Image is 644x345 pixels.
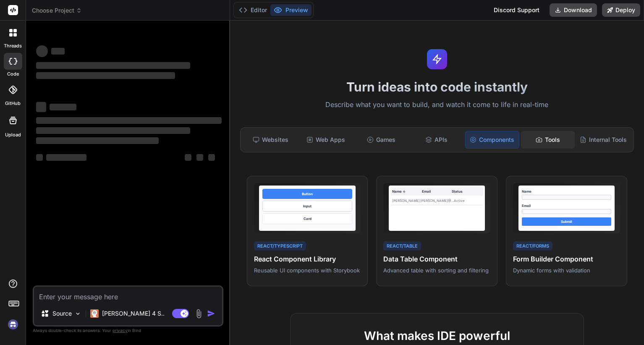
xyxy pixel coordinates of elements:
[102,309,165,318] p: [PERSON_NAME] 4 S..
[32,6,82,15] span: Choose Project
[262,189,352,199] div: Button
[383,267,490,274] p: Advanced table with sorting and filtering
[522,203,611,208] div: Email
[33,327,223,335] p: Always double-check its answers. Your in Bind
[36,154,43,161] span: ‌
[254,241,306,251] div: React/TypeScript
[262,213,352,224] div: Card
[521,131,575,149] div: Tools
[576,131,630,149] div: Internal Tools
[392,198,420,203] div: [PERSON_NAME]
[36,137,159,144] span: ‌
[550,3,597,17] button: Download
[74,310,81,317] img: Pick Models
[236,4,270,16] button: Editor
[254,254,361,264] h4: React Component Library
[52,309,72,318] p: Source
[454,198,482,203] div: Active
[465,131,520,149] div: Components
[383,254,490,264] h4: Data Table Component
[270,4,312,16] button: Preview
[410,131,463,149] div: APIs
[304,327,570,345] h2: What makes IDE powerful
[235,99,639,110] p: Describe what you want to build, and watch it come to life in real-time
[522,217,611,226] div: Submit
[50,104,76,110] span: ‌
[522,189,611,194] div: Name
[5,131,21,139] label: Upload
[354,131,408,149] div: Games
[51,48,65,55] span: ‌
[36,117,222,124] span: ‌
[207,309,215,318] img: icon
[196,154,203,161] span: ‌
[262,201,352,212] div: Input
[5,100,21,107] label: GitHub
[513,254,620,264] h4: Form Builder Component
[36,45,48,57] span: ‌
[4,42,22,50] label: threads
[244,131,298,149] div: Websites
[383,241,421,251] div: React/Table
[513,241,552,251] div: React/Forms
[513,267,620,274] p: Dynamic forms with validation
[46,154,86,161] span: ‌
[392,189,422,194] div: Name ↓
[36,102,46,112] span: ‌
[36,62,190,69] span: ‌
[194,309,204,319] img: attachment
[235,79,639,94] h1: Turn ideas into code instantly
[36,72,175,79] span: ‌
[420,198,454,203] div: [PERSON_NAME]@...
[602,3,640,17] button: Deploy
[7,71,19,78] label: code
[489,3,545,17] div: Discord Support
[6,317,20,332] img: signin
[254,267,361,274] p: Reusable UI components with Storybook
[422,189,452,194] div: Email
[90,309,99,318] img: Claude 4 Sonnet
[208,154,215,161] span: ‌
[113,328,128,333] span: privacy
[185,154,191,161] span: ‌
[299,131,353,149] div: Web Apps
[36,127,190,134] span: ‌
